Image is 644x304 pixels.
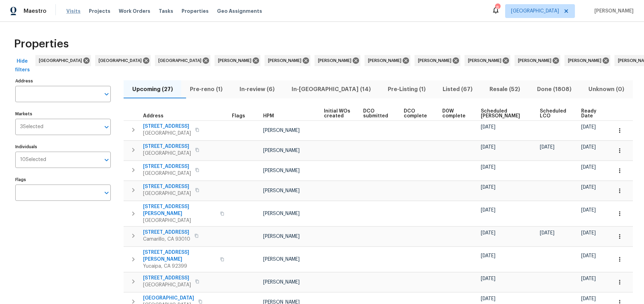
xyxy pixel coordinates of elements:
[265,55,310,66] div: [PERSON_NAME]
[182,8,209,15] span: Properties
[511,8,559,15] span: [GEOGRAPHIC_DATA]
[268,57,304,64] span: [PERSON_NAME]
[324,109,352,118] span: Initial WOs created
[481,125,495,129] span: [DATE]
[481,231,495,235] span: [DATE]
[485,84,525,94] span: Resale (52)
[481,208,495,213] span: [DATE]
[584,84,629,94] span: Unknown (0)
[66,8,81,15] span: Visits
[15,178,111,182] label: Flags
[143,150,191,157] span: [GEOGRAPHIC_DATA]
[533,84,576,94] span: Done (1808)
[232,114,245,118] span: Flags
[481,185,495,190] span: [DATE]
[143,229,190,236] span: [STREET_ADDRESS]
[465,55,510,66] div: [PERSON_NAME]
[581,276,596,281] span: [DATE]
[263,168,300,173] span: [PERSON_NAME]
[263,234,300,239] span: [PERSON_NAME]
[315,55,360,66] div: [PERSON_NAME]
[143,143,191,150] span: [STREET_ADDRESS]
[143,217,216,224] span: [GEOGRAPHIC_DATA]
[119,8,150,15] span: Work Orders
[515,55,560,66] div: [PERSON_NAME]
[143,263,216,270] span: Yucaipa, CA 92399
[540,145,554,150] span: [DATE]
[102,188,111,198] button: Open
[185,84,227,94] span: Pre-reno (1)
[24,8,47,15] span: Maestro
[89,8,110,15] span: Projects
[102,155,111,165] button: Open
[365,55,410,66] div: [PERSON_NAME]
[143,123,191,130] span: [STREET_ADDRESS]
[540,231,554,235] span: [DATE]
[263,128,300,133] span: [PERSON_NAME]
[263,188,300,193] span: [PERSON_NAME]
[263,280,300,285] span: [PERSON_NAME]
[218,57,254,64] span: [PERSON_NAME]
[143,295,194,302] span: [GEOGRAPHIC_DATA]
[102,89,111,99] button: Open
[215,55,260,66] div: [PERSON_NAME]
[14,57,31,74] span: Hide filters
[95,55,151,66] div: [GEOGRAPHIC_DATA]
[404,109,430,118] span: DCO complete
[15,112,111,116] label: Markets
[368,57,404,64] span: [PERSON_NAME]
[128,84,177,94] span: Upcoming (27)
[20,157,46,163] span: 10 Selected
[287,84,375,94] span: In-[GEOGRAPHIC_DATA] (14)
[468,57,504,64] span: [PERSON_NAME]
[263,257,300,262] span: [PERSON_NAME]
[143,183,191,190] span: [STREET_ADDRESS]
[418,57,454,64] span: [PERSON_NAME]
[481,253,495,258] span: [DATE]
[102,122,111,132] button: Open
[581,231,596,235] span: [DATE]
[15,79,111,83] label: Address
[581,208,596,213] span: [DATE]
[518,57,554,64] span: [PERSON_NAME]
[263,211,300,216] span: [PERSON_NAME]
[143,236,190,243] span: Camarillo, CA 93010
[481,165,495,170] span: [DATE]
[143,170,191,177] span: [GEOGRAPHIC_DATA]
[442,109,469,118] span: D0W complete
[143,190,191,197] span: [GEOGRAPHIC_DATA]
[592,8,634,15] span: [PERSON_NAME]
[581,109,600,118] span: Ready Date
[581,145,596,150] span: [DATE]
[581,253,596,258] span: [DATE]
[235,84,279,94] span: In-review (6)
[438,84,477,94] span: Listed (67)
[143,130,191,137] span: [GEOGRAPHIC_DATA]
[158,57,204,64] span: [GEOGRAPHIC_DATA]
[581,185,596,190] span: [DATE]
[481,296,495,301] span: [DATE]
[383,84,430,94] span: Pre-Listing (1)
[581,165,596,170] span: [DATE]
[14,41,69,47] span: Properties
[318,57,354,64] span: [PERSON_NAME]
[263,114,274,118] span: HPM
[143,203,216,217] span: [STREET_ADDRESS][PERSON_NAME]
[35,55,91,66] div: [GEOGRAPHIC_DATA]
[39,57,85,64] span: [GEOGRAPHIC_DATA]
[581,296,596,301] span: [DATE]
[99,57,144,64] span: [GEOGRAPHIC_DATA]
[159,9,173,14] span: Tasks
[263,148,300,153] span: [PERSON_NAME]
[143,281,191,288] span: [GEOGRAPHIC_DATA]
[11,55,33,76] button: Hide filters
[15,145,111,149] label: Individuals
[143,163,191,170] span: [STREET_ADDRESS]
[540,109,570,118] span: Scheduled LCO
[481,145,495,150] span: [DATE]
[568,57,604,64] span: [PERSON_NAME]
[363,109,392,118] span: DCO submitted
[143,249,216,263] span: [STREET_ADDRESS][PERSON_NAME]
[581,125,596,129] span: [DATE]
[481,276,495,281] span: [DATE]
